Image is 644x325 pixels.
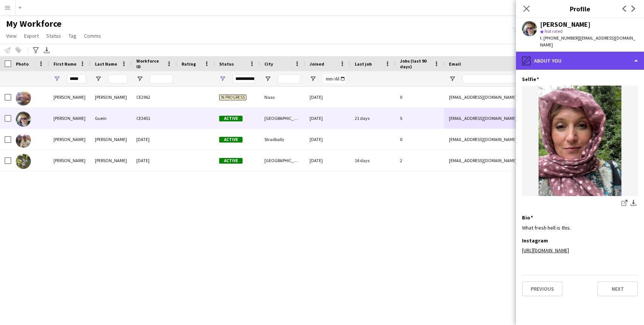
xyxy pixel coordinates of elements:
[6,18,61,29] span: My Workforce
[545,28,563,34] span: Not rated
[132,150,177,171] div: [DATE]
[81,31,104,41] a: Comms
[49,108,90,129] div: [PERSON_NAME]
[67,74,86,83] input: First Name Filter Input
[323,74,346,83] input: Joined Filter Input
[132,108,177,129] div: CE3451
[49,87,90,107] div: [PERSON_NAME]
[522,247,569,254] a: [URL][DOMAIN_NAME]
[260,129,305,150] div: Stradbally
[16,112,31,127] img: Jenny Guein
[522,86,638,196] img: 8F51FE98-5D7E-4712-9D3A-B634DD38D4D7.jpeg
[219,116,243,121] span: Active
[21,31,42,41] a: Export
[462,74,591,83] input: Email Filter Input
[132,129,177,150] div: [DATE]
[350,108,395,129] div: 21 days
[69,32,76,39] span: Tag
[305,108,350,129] div: [DATE]
[90,87,132,107] div: [PERSON_NAME]
[16,61,29,67] span: Photo
[395,108,444,129] div: 5
[95,75,102,82] button: Open Filter Menu
[24,32,39,39] span: Export
[219,158,243,164] span: Active
[305,150,350,171] div: [DATE]
[260,108,305,129] div: [GEOGRAPHIC_DATA]
[260,87,305,107] div: Naas
[310,61,324,67] span: Joined
[43,31,64,41] a: Status
[182,61,196,67] span: Rating
[53,61,76,67] span: First Name
[444,129,595,150] div: [EMAIL_ADDRESS][DOMAIN_NAME]
[395,129,444,150] div: 0
[49,129,90,150] div: [PERSON_NAME]
[66,31,79,41] a: Tag
[264,61,273,67] span: City
[108,74,127,83] input: Last Name Filter Input
[3,31,20,41] a: View
[16,90,31,106] img: Jenny Gallagher
[46,32,61,39] span: Status
[516,4,644,14] h3: Profile
[219,61,234,67] span: Status
[136,58,163,69] span: Workforce ID
[540,35,579,41] span: t. [PHONE_NUMBER]
[219,95,246,100] span: In progress
[310,75,316,82] button: Open Filter Menu
[31,46,40,55] app-action-btn: Advanced filters
[90,108,132,129] div: Guein
[522,281,563,296] button: Previous
[355,61,372,67] span: Last job
[305,87,350,107] div: [DATE]
[516,52,644,70] div: About you
[136,75,143,82] button: Open Filter Menu
[150,74,172,83] input: Workforce ID Filter Input
[219,75,226,82] button: Open Filter Menu
[305,129,350,150] div: [DATE]
[350,150,395,171] div: 16 days
[90,129,132,150] div: [PERSON_NAME]
[400,58,431,69] span: Jobs (last 90 days)
[522,237,548,244] h3: Instagram
[278,74,301,83] input: City Filter Input
[395,87,444,107] div: 0
[42,46,51,55] app-action-btn: Export XLSX
[16,154,31,169] img: Jenny Rowden Omahony
[444,87,595,107] div: [EMAIL_ADDRESS][DOMAIN_NAME]
[540,35,635,48] span: | [EMAIL_ADDRESS][DOMAIN_NAME]
[260,150,305,171] div: [GEOGRAPHIC_DATA]
[95,61,117,67] span: Last Name
[6,32,17,39] span: View
[16,133,31,148] img: Jenny Murphy
[444,150,595,171] div: [EMAIL_ADDRESS][DOMAIN_NAME]
[53,75,60,82] button: Open Filter Menu
[444,108,595,129] div: [EMAIL_ADDRESS][DOMAIN_NAME]
[522,224,638,231] div: What fresh hell is this.
[90,150,132,171] div: [PERSON_NAME]
[449,61,461,67] span: Email
[264,75,271,82] button: Open Filter Menu
[540,21,591,28] div: [PERSON_NAME]
[132,87,177,107] div: CE2962
[219,137,243,143] span: Active
[395,150,444,171] div: 2
[522,214,533,221] h3: Bio
[522,76,539,83] h3: Selfie
[84,32,101,39] span: Comms
[49,150,90,171] div: [PERSON_NAME]
[597,281,638,296] button: Next
[449,75,456,82] button: Open Filter Menu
